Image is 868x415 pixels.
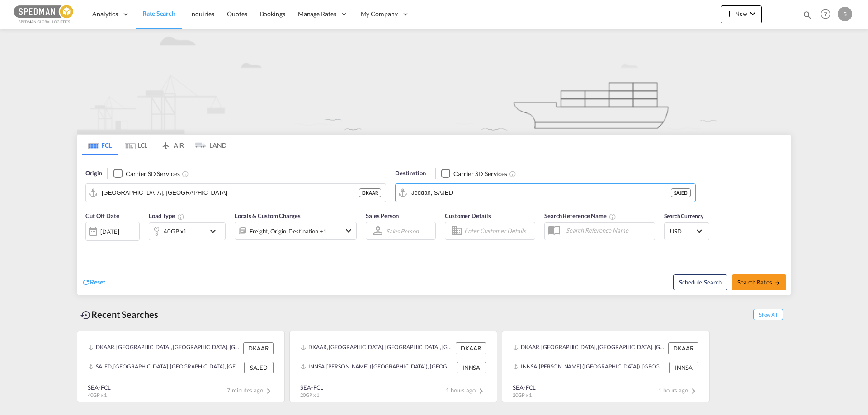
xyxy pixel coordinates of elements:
div: DKAAR [243,342,274,354]
span: 1 hours ago [658,387,699,394]
input: Enter Customer Details [464,224,532,238]
md-icon: icon-magnify [802,10,812,20]
md-icon: Unchecked: Search for CY (Container Yard) services for all selected carriers.Checked : Search for... [182,170,189,177]
md-icon: icon-backup-restore [80,310,91,321]
div: DKAAR [668,342,698,354]
div: Freight Origin Destination Factory Stuffingicon-chevron-down [235,222,357,240]
div: [DATE] [85,222,140,241]
input: Search by Port [102,186,359,200]
recent-search-card: DKAAR, [GEOGRAPHIC_DATA], [GEOGRAPHIC_DATA], [GEOGRAPHIC_DATA], [GEOGRAPHIC_DATA] DKAARINNSA, [PE... [502,331,710,402]
div: icon-magnify [802,10,812,23]
span: Manage Rates [298,9,336,19]
md-checkbox: Checkbox No Ink [113,169,179,178]
div: INNSA, Jawaharlal Nehru (Nhava Sheva), India, Indian Subcontinent, Asia Pacific [513,362,667,373]
input: Search Reference Name [561,224,655,237]
span: 20GP x 1 [300,392,319,398]
span: My Company [361,9,398,19]
span: New [724,10,758,17]
md-pagination-wrapper: Use the left and right arrow keys to navigate between tabs [82,135,226,155]
div: Origin Checkbox No InkUnchecked: Search for CY (Container Yard) services for all selected carrier... [77,155,791,295]
span: Search Currency [664,213,703,219]
div: Help [818,6,838,23]
div: SEA-FCL [88,383,111,392]
recent-search-card: DKAAR, [GEOGRAPHIC_DATA], [GEOGRAPHIC_DATA], [GEOGRAPHIC_DATA], [GEOGRAPHIC_DATA] DKAARSAJED, [GE... [77,331,285,402]
span: Cut Off Date [85,212,119,219]
span: Destination [395,169,426,178]
md-input-container: Jeddah, SAJED [396,184,695,202]
div: icon-refreshReset [82,278,105,288]
button: Note: By default Schedule search will only considerorigin ports, destination ports and cut off da... [673,274,727,290]
md-icon: icon-chevron-down [208,226,223,237]
div: Recent Searches [77,304,162,325]
recent-search-card: DKAAR, [GEOGRAPHIC_DATA], [GEOGRAPHIC_DATA], [GEOGRAPHIC_DATA], [GEOGRAPHIC_DATA] DKAARINNSA, [PE... [289,331,497,402]
div: INNSA [457,362,486,373]
md-datepicker: Select [85,240,92,252]
span: Analytics [92,9,118,19]
span: Search Reference Name [544,212,616,219]
input: Search by Port [411,186,671,200]
md-tab-item: LCL [118,135,154,155]
span: 7 minutes ago [227,387,274,394]
span: 1 hours ago [446,387,486,394]
span: Enquiries [188,10,214,18]
span: Sales Person [366,212,399,219]
div: [DATE] [100,228,119,236]
div: DKAAR [359,188,381,197]
div: SAJED, Jeddah, Saudi Arabia, Middle East, Middle East [88,362,242,373]
div: 40GP x1 [164,225,187,238]
div: Carrier SD Services [126,169,179,178]
button: Search Ratesicon-arrow-right [732,274,786,290]
div: S [838,7,852,21]
img: c12ca350ff1b11efb6b291369744d907.png [14,4,75,24]
md-icon: icon-arrow-right [774,280,781,286]
md-icon: icon-chevron-right [263,386,274,396]
md-icon: Select multiple loads to view rates [177,213,184,220]
span: Reset [90,278,105,286]
md-icon: icon-refresh [82,278,90,286]
span: Origin [85,169,102,178]
button: icon-plus 400-fgNewicon-chevron-down [721,5,762,23]
div: SEA-FCL [300,383,323,392]
md-select: Sales Person [385,224,420,238]
div: SAJED [244,362,274,373]
span: Customer Details [445,212,491,219]
div: SEA-FCL [513,383,536,392]
div: INNSA, Jawaharlal Nehru (Nhava Sheva), India, Indian Subcontinent, Asia Pacific [301,362,454,373]
md-icon: Unchecked: Search for CY (Container Yard) services for all selected carriers.Checked : Search for... [509,170,516,177]
md-input-container: Aarhus, DKAAR [86,184,386,202]
md-icon: icon-chevron-down [343,225,354,236]
md-tab-item: AIR [154,135,190,155]
md-select: Select Currency: $ USDUnited States Dollar [669,224,704,238]
div: Freight Origin Destination Factory Stuffing [250,225,327,238]
md-icon: Your search will be saved by the below given name [609,213,616,220]
md-tab-item: FCL [82,135,118,155]
div: DKAAR, Aarhus, Denmark, Northern Europe, Europe [301,342,453,354]
md-icon: icon-chevron-right [476,386,486,396]
span: 40GP x 1 [88,392,107,398]
span: Search Rates [737,279,781,286]
md-checkbox: Checkbox No Ink [441,169,507,178]
span: Show All [753,309,783,320]
md-icon: icon-chevron-down [747,8,758,19]
span: Rate Search [142,9,175,17]
md-icon: icon-airplane [160,140,171,147]
md-tab-item: LAND [190,135,226,155]
div: SAJED [671,188,691,197]
md-icon: icon-plus 400-fg [724,8,735,19]
div: Carrier SD Services [453,169,507,178]
span: Locals & Custom Charges [235,212,301,219]
md-icon: icon-chevron-right [688,386,699,396]
span: Bookings [260,10,285,18]
span: Quotes [227,10,247,18]
div: INNSA [669,362,698,373]
div: 40GP x1icon-chevron-down [149,222,226,240]
span: USD [670,227,695,235]
div: DKAAR [456,342,486,354]
span: 20GP x 1 [513,392,532,398]
span: Load Type [149,212,184,219]
div: DKAAR, Aarhus, Denmark, Northern Europe, Europe [88,342,241,354]
span: Help [818,6,833,22]
img: new-FCL.png [77,29,791,134]
div: DKAAR, Aarhus, Denmark, Northern Europe, Europe [513,342,666,354]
